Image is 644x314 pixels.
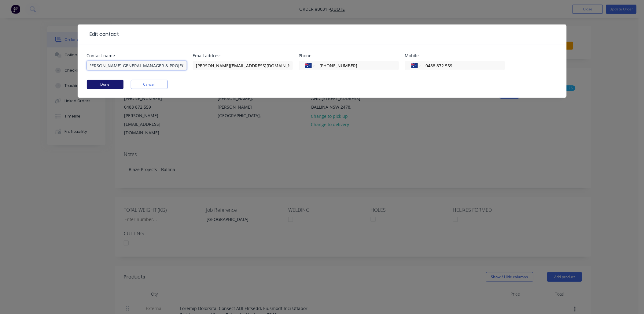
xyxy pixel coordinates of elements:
[87,80,123,89] button: Done
[131,80,167,89] button: Cancel
[87,54,187,58] div: Contact name
[405,54,505,58] div: Mobile
[193,54,293,58] div: Email address
[87,31,119,38] div: Edit contact
[299,54,399,58] div: Phone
